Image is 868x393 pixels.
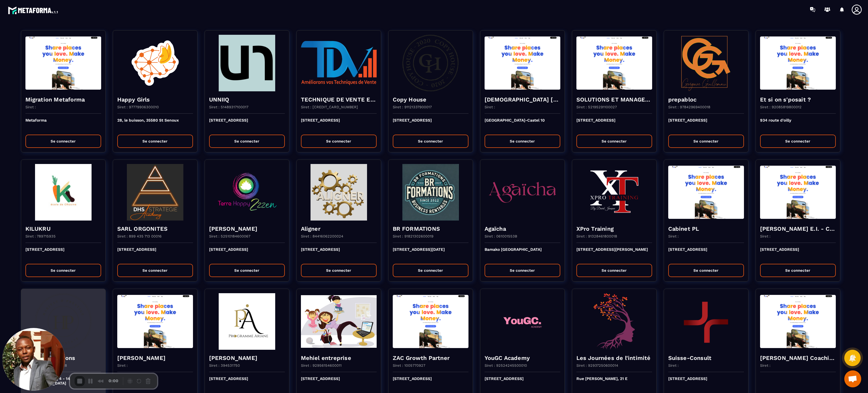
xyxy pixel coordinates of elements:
p: [STREET_ADDRESS] [301,376,377,389]
h4: SOLUTIONS ET MANAGERS [576,96,652,103]
h4: [PERSON_NAME] Coaching & Development [760,354,836,362]
button: Se connecter [209,135,285,148]
img: funnel-background [393,164,468,221]
p: Siret : 51489317100017 [209,105,248,109]
img: funnel-background [393,35,468,91]
h4: Happy Girls [117,96,193,103]
h4: Et si on s'posait ? [760,96,836,103]
p: [STREET_ADDRESS] [485,376,560,389]
p: Siret : 91821302600019 [393,234,433,238]
button: Se connecter [576,264,652,277]
h4: Copy House [393,96,468,103]
img: funnel-background [301,164,377,221]
p: Siret : [117,363,128,368]
p: 934 route d'oilly [760,118,836,130]
h4: Mehiel entreprise [301,354,377,362]
button: Se connecter [760,264,836,277]
button: Se connecter [209,264,285,277]
h4: YouGC Academy [485,354,560,362]
h4: Agaïcha [485,225,560,233]
img: funnel-background [576,35,652,91]
img: funnel-background [393,293,468,350]
p: [STREET_ADDRESS] [668,376,744,389]
h4: SARL ORGONITES [117,225,193,233]
h4: Migration Metaforma [25,96,101,103]
h4: [PERSON_NAME] [117,354,193,362]
a: Ouvrir le chat [844,370,861,387]
p: Siret : 97779906300010 [117,105,159,109]
p: [STREET_ADDRESS] [301,247,377,260]
img: funnel-background [668,164,744,221]
p: Siret : [CREDIT_CARD_NUMBER] [301,105,358,109]
img: funnel-background [25,35,101,91]
h4: ZAC Growth Partner [393,354,468,362]
img: funnel-background [117,293,193,350]
p: Siret : [760,363,771,368]
h4: TECHNIQUE DE VENTE EDITION [301,96,377,103]
img: logo [8,5,59,15]
h4: [PERSON_NAME] E.I. - Cabinet Aequivalens [760,225,836,233]
p: Rue [PERSON_NAME], 21 E [576,376,652,389]
p: Siret : 92937250600014 [576,363,618,368]
p: Siret : 91121337900017 [393,105,432,109]
p: Siret : 394531750 [209,363,240,368]
h4: UNNIIQ [209,96,285,103]
p: [STREET_ADDRESS] [393,376,468,389]
img: funnel-background [576,293,652,350]
p: 28, le buisson, 35580 St Senoux [117,118,193,130]
button: Se connecter [301,135,377,148]
p: Metaforma [25,118,101,130]
img: funnel-background [301,293,377,350]
img: funnel-background [209,164,285,221]
img: funnel-background [209,35,285,91]
button: Se connecter [117,264,193,277]
p: [STREET_ADDRESS][PERSON_NAME] [576,247,652,260]
p: Siret : 92956154600011 [301,363,342,368]
p: Siret : 91328461800018 [576,234,617,238]
p: Siret : [668,234,679,238]
button: Se connecter [668,135,744,148]
p: [STREET_ADDRESS] [760,247,836,260]
button: Se connecter [576,135,652,148]
h4: Suisse-Consult [668,354,744,362]
h4: BR FORMATIONS [393,225,468,233]
p: [STREET_ADDRESS] [301,118,377,130]
p: Bamako [GEOGRAPHIC_DATA] [485,247,560,260]
p: Siret : 52510184600067 [209,234,250,238]
img: funnel-background [668,35,744,91]
p: Siret : [25,105,36,109]
p: Siret : 52195291100027 [576,105,617,109]
h4: Aligner [301,225,377,233]
button: Se connecter [25,135,101,148]
button: Se connecter [117,135,193,148]
img: funnel-background [576,164,652,221]
button: Se connecter [760,135,836,148]
img: funnel-background [485,35,560,91]
h4: KILUKRU [25,225,101,233]
img: funnel-background [209,293,285,350]
h4: [DEMOGRAPHIC_DATA] [GEOGRAPHIC_DATA] [485,96,560,103]
button: Se connecter [301,264,377,277]
h4: Cabinet PL [668,225,744,233]
button: Se connecter [485,264,560,277]
p: [STREET_ADDRESS] [25,247,101,260]
h4: [PERSON_NAME] [209,354,285,362]
button: Se connecter [668,264,744,277]
p: [STREET_ADDRESS] [209,247,285,260]
img: funnel-background [760,293,836,350]
p: [STREET_ADDRESS] [393,118,468,130]
p: Siret : 061001553B [485,234,517,238]
p: [STREET_ADDRESS] [668,118,744,130]
p: [STREET_ADDRESS] [117,247,193,260]
p: [STREET_ADDRESS][DATE] [393,247,468,260]
img: funnel-background [760,164,836,221]
img: funnel-background [301,35,377,91]
p: [STREET_ADDRESS] [668,247,744,260]
p: Siret : 97842969400018 [668,105,710,109]
h4: Les Journées de l'intimité [576,354,652,362]
img: funnel-background [668,293,744,350]
h4: [PERSON_NAME] [209,225,285,233]
p: Siret : 899 435 713 00016 [117,234,162,238]
p: Siret : 1005770927 [393,363,425,368]
img: funnel-background [485,293,560,350]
